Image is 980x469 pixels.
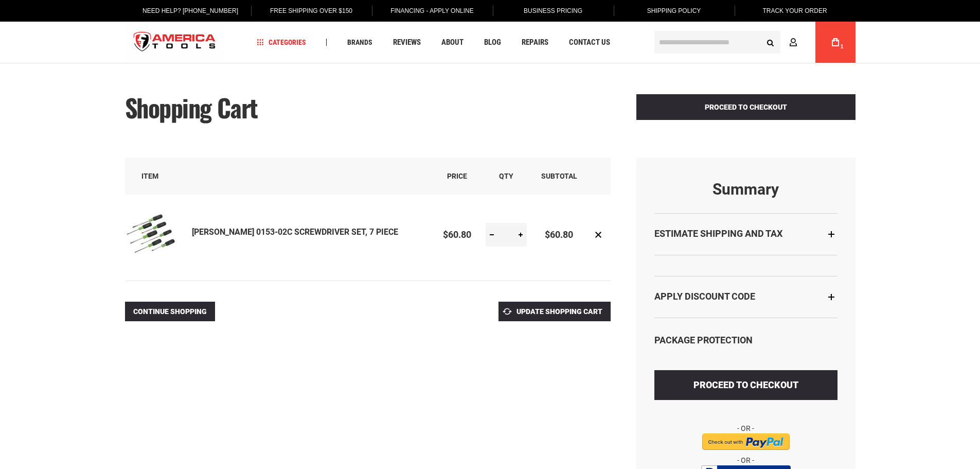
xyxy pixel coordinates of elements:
[841,44,844,49] span: 1
[484,39,501,46] span: Blog
[647,7,701,14] span: Shipping Policy
[125,89,258,126] span: Shopping Cart
[654,291,755,302] strong: Apply Discount Code
[498,302,611,321] button: Update Shopping Cart
[141,172,158,180] span: Item
[541,172,577,180] span: Subtotal
[437,36,468,49] a: About
[252,36,311,49] a: Categories
[125,208,192,262] a: GREENLEE 0153-02C SCREWDRIVER SET, 7 PIECE
[761,32,780,52] button: Search
[516,307,602,316] span: Update Shopping Cart
[705,103,787,111] span: Proceed to Checkout
[479,36,506,49] a: Blog
[654,181,838,198] strong: Summary
[343,36,377,49] a: Brands
[133,307,207,316] span: Continue Shopping
[693,379,798,390] span: Proceed to Checkout
[125,208,176,259] img: GREENLEE 0153-02C SCREWDRIVER SET, 7 PIECE
[564,36,615,49] a: Contact Us
[447,172,467,180] span: Price
[125,302,215,321] a: Continue Shopping
[192,227,398,237] a: [PERSON_NAME] 0153-02C SCREWDRIVER SET, 7 PIECE
[393,39,421,46] span: Reviews
[257,39,306,46] span: Categories
[125,23,225,62] img: America Tools
[654,228,782,239] strong: Estimate Shipping and Tax
[654,334,838,347] div: Package Protection
[499,172,513,180] span: Qty
[545,229,573,240] span: $60.80
[654,370,838,400] button: Proceed to Checkout
[517,36,553,49] a: Repairs
[636,94,856,120] button: Proceed to Checkout
[388,36,425,49] a: Reviews
[443,229,471,240] span: $60.80
[826,22,845,63] a: 1
[125,23,225,62] a: store logo
[347,39,372,46] span: Brands
[441,39,464,46] span: About
[569,39,610,46] span: Contact Us
[522,39,548,46] span: Repairs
